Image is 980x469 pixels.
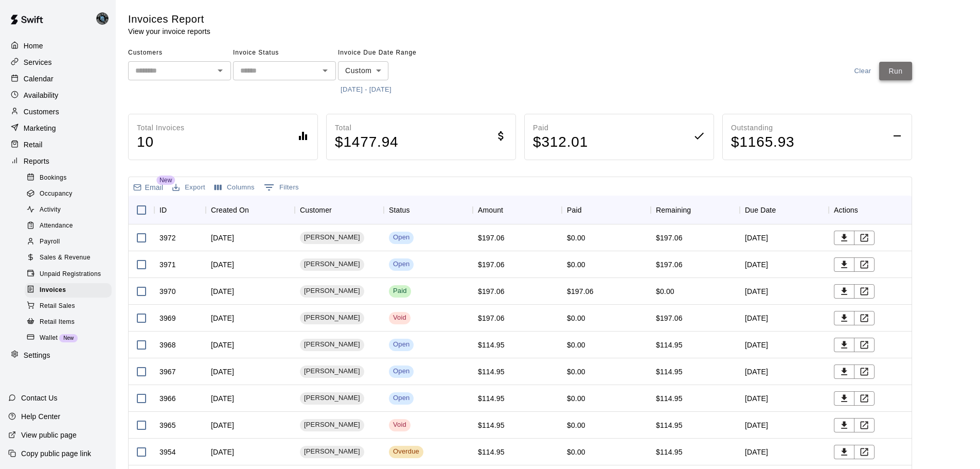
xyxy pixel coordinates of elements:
div: $197.06 [478,233,505,243]
p: Availability [24,90,59,100]
p: Home [24,41,43,51]
div: Sales & Revenue [25,251,112,265]
button: View Invoice [854,284,875,299]
button: Clear [846,62,879,81]
button: View Invoice [854,311,875,325]
span: Retail Items [40,317,75,327]
div: [DATE] [740,305,829,332]
div: 3969 [159,313,176,323]
div: [DATE] [206,332,295,358]
div: Invoices [25,283,112,298]
button: View Invoice [854,418,875,432]
div: $197.06 [567,286,594,297]
button: View Invoice [854,338,875,352]
button: Download PDF [834,284,854,299]
span: Customers [128,45,231,61]
button: Export [170,180,208,196]
div: 3970 [159,286,176,297]
button: View Invoice [854,257,875,272]
div: ID [154,196,206,224]
p: Email [145,182,164,193]
div: [DATE] [206,385,295,412]
a: Settings [8,348,108,363]
button: View Invoice [854,231,875,245]
button: Download PDF [834,418,854,432]
a: Occupancy [25,186,116,202]
div: Actions [834,196,858,224]
div: Overdue [393,447,419,457]
div: [PERSON_NAME] [300,392,364,405]
div: [DATE] [740,412,829,439]
div: $114.95 [478,340,505,350]
div: [DATE] [740,251,829,278]
span: Unpaid Registrations [40,269,101,280]
p: Help Center [21,411,60,422]
a: Retail Sales [25,298,116,314]
div: Danny Lake [94,8,116,29]
span: [PERSON_NAME] [300,393,364,403]
div: Due Date [740,196,829,224]
span: New [156,176,175,185]
p: Total Invoices [137,123,185,133]
div: Occupancy [25,187,112,201]
span: [PERSON_NAME] [300,340,364,350]
p: Calendar [24,74,54,84]
div: Created On [211,196,249,224]
div: Activity [25,203,112,217]
span: [PERSON_NAME] [300,286,364,296]
div: [DATE] [740,278,829,305]
button: Sort [167,203,181,217]
a: Invoices [25,282,116,298]
button: Sort [691,203,705,217]
div: Open [393,340,409,350]
a: Calendar [8,71,108,86]
span: Occupancy [40,189,73,199]
div: Marketing [8,120,108,136]
div: [DATE] [740,332,829,358]
div: Retail Sales [25,299,112,314]
div: $114.95 [656,367,683,377]
a: Unpaid Registrations [25,266,116,282]
h4: $ 1477.94 [335,133,399,151]
div: [PERSON_NAME] [300,419,364,431]
p: Paid [533,123,588,133]
div: $0.00 [656,286,674,297]
button: View Invoice [854,391,875,406]
p: Copy public page link [21,448,91,459]
div: $0.00 [567,393,585,404]
span: [PERSON_NAME] [300,447,364,457]
button: Sort [503,203,518,217]
button: Sort [858,203,872,217]
a: Home [8,38,108,54]
div: Custom [338,61,388,80]
button: Download PDF [834,338,854,352]
div: Customers [8,104,108,119]
button: Select columns [212,180,257,196]
div: [DATE] [206,358,295,385]
div: [DATE] [740,385,829,412]
div: Amount [478,196,503,224]
span: Invoice Status [233,45,336,61]
a: Payroll [25,234,116,250]
a: Availability [8,88,108,103]
div: $0.00 [567,447,585,457]
div: [DATE] [206,439,295,465]
a: Retail Items [25,314,116,330]
div: Status [389,196,410,224]
p: Reports [24,156,49,166]
a: Services [8,55,108,70]
div: Customer [300,196,332,224]
div: [DATE] [740,358,829,385]
div: $197.06 [478,286,505,297]
p: View public page [21,430,77,440]
div: Remaining [656,196,691,224]
a: Attendance [25,218,116,234]
button: Sort [410,203,424,217]
div: [PERSON_NAME] [300,339,364,351]
button: Open [213,63,227,78]
div: Customer [295,196,384,224]
button: Run [879,62,912,81]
